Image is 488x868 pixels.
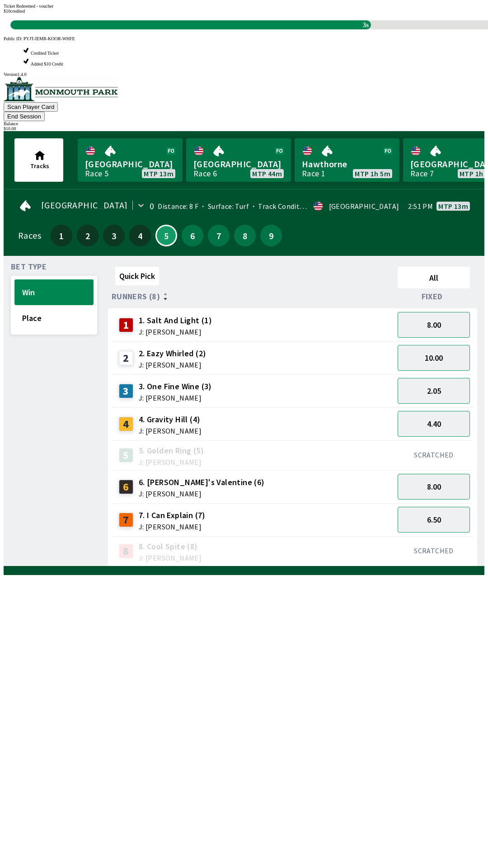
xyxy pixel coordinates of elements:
span: J: [PERSON_NAME] [139,523,206,530]
span: 10.00 [425,353,443,363]
button: 4.40 [398,411,470,437]
span: All [402,273,466,283]
div: 4 [119,417,133,431]
div: Race 7 [410,170,434,177]
button: 8.00 [398,474,470,500]
span: MTP 13m [144,170,174,177]
span: Added $10 Credit [31,61,63,66]
span: 4. Gravity Hill (4) [139,414,202,425]
span: Credited Ticket [31,51,59,56]
span: Bet Type [11,263,47,270]
button: 7 [208,225,230,246]
span: J: [PERSON_NAME] [139,361,206,368]
div: Ticket Redeemed - voucher [4,4,484,9]
span: 3s [361,19,371,31]
button: 3 [103,225,125,246]
span: MTP 1h 5m [355,170,390,177]
span: [GEOGRAPHIC_DATA] [41,202,128,209]
div: 1 [119,318,133,332]
button: Tracks [14,138,63,182]
a: [GEOGRAPHIC_DATA]Race 6MTP 44m [186,138,291,182]
span: J: [PERSON_NAME] [139,328,212,335]
span: 4.40 [427,419,441,429]
span: 1. Salt And Light (1) [139,315,212,326]
div: 2 [119,351,133,365]
span: Fixed [422,293,443,300]
span: Quick Pick [119,271,155,281]
span: 7. I Can Explain (7) [139,509,206,521]
div: 5 [119,448,133,462]
button: 5 [155,225,177,246]
div: Balance [4,121,484,126]
span: Distance: 8 F [158,202,198,211]
span: 8.00 [427,320,441,330]
button: 10.00 [398,345,470,371]
span: 3 [105,232,122,239]
div: 0 [150,203,154,210]
button: 6 [182,225,203,246]
span: 5. Golden Ring (5) [139,445,204,457]
a: HawthorneRace 1MTP 1h 5m [295,138,399,182]
span: 6 [184,232,201,239]
button: End Session [4,112,45,121]
button: 9 [260,225,282,246]
div: Version 1.4.0 [4,72,484,77]
span: 2. Eazy Whirled (2) [139,348,206,359]
span: J: [PERSON_NAME] [139,490,265,497]
span: 1 [53,232,70,239]
div: 3 [119,384,133,398]
span: 9 [263,232,280,239]
div: Public ID: [4,36,484,41]
button: Scan Player Card [4,102,58,112]
span: 2:51 PM [408,203,433,210]
div: Runners (8) [112,292,394,301]
div: SCRATCHED [398,546,470,555]
span: Tracks [30,162,49,170]
div: $ 10.00 [4,126,484,131]
span: 6. [PERSON_NAME]'s Valentine (6) [139,476,265,488]
span: 4 [131,232,149,239]
div: 7 [119,513,133,527]
button: Place [14,305,94,331]
button: 8 [234,225,256,246]
div: SCRATCHED [398,450,470,459]
div: 8 [119,544,133,558]
span: J: [PERSON_NAME] [139,394,212,401]
span: Track Condition: Heavy [249,202,333,211]
div: Races [18,232,41,239]
button: 2 [77,225,99,246]
span: MTP 44m [252,170,282,177]
span: [GEOGRAPHIC_DATA] [85,158,175,170]
span: 8. Cool Spite (8) [139,541,202,552]
span: Runners (8) [112,293,160,300]
span: 3. One Fine Wine (3) [139,381,212,392]
button: Quick Pick [115,267,159,285]
img: venue logo [4,77,118,101]
span: 8 [236,232,253,239]
span: 2.05 [427,386,441,396]
button: 6.50 [398,507,470,533]
button: Win [14,279,94,305]
span: J: [PERSON_NAME] [139,427,202,434]
div: Race 5 [85,170,108,177]
span: 8.00 [427,481,441,492]
button: All [398,267,470,288]
span: Place [22,313,86,323]
span: Surface: Turf [198,202,249,211]
button: 1 [51,225,72,246]
span: 2 [79,232,96,239]
span: MTP 13m [438,203,468,210]
span: J: [PERSON_NAME] [139,458,204,466]
span: Hawthorne [302,158,392,170]
span: 5 [159,233,174,238]
span: [GEOGRAPHIC_DATA] [193,158,284,170]
span: 7 [210,232,227,239]
span: PYJT-JEMR-KOOR-WHFE [23,36,75,41]
div: [GEOGRAPHIC_DATA] [329,203,399,210]
span: $ 10 credited [4,9,25,14]
span: 6.50 [427,514,441,525]
div: Race 1 [302,170,325,177]
button: 2.05 [398,378,470,404]
span: J: [PERSON_NAME] [139,554,202,561]
button: 4 [129,225,151,246]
